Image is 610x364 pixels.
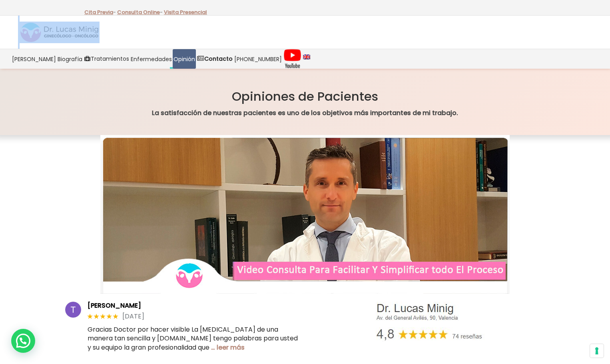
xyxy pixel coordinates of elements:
[11,329,35,353] div: WhatsApp contact
[100,135,510,294] img: Video Consulta Para Facilitar Y Simplificar todo El Proceso
[122,312,144,320] span: [DATE]
[87,312,119,321] span: ★★★★★
[88,302,299,309] a: [PERSON_NAME]
[12,54,56,64] span: [PERSON_NAME]
[84,8,113,16] a: Cita Previa
[88,325,298,352] span: Gracias Doctor por hacer visible La [MEDICAL_DATA] de una manera tan sencilla y [DOMAIN_NAME] ten...
[590,344,604,358] button: Sus preferencias de consentimiento para tecnologías de seguimiento
[302,49,311,69] a: language english
[83,49,130,69] a: Tratamientos
[173,49,196,69] a: Opinión
[91,54,129,64] span: Tratamientos
[11,49,57,69] a: [PERSON_NAME]
[65,302,81,318] img: Avatar
[117,8,160,16] a: Consulta Online
[204,55,233,63] strong: Contacto
[233,49,283,69] a: [PHONE_NUMBER]
[234,54,282,64] span: [PHONE_NUMBER]
[369,302,487,342] img: Opiniones de Ginecologo Lucas Minig especialista en Valencia
[131,54,172,64] span: Enfermedades
[196,49,233,69] a: Contacto
[283,49,301,69] img: Videos Youtube Ginecología
[130,49,173,69] a: Enfermedades
[58,54,82,64] span: Biografía
[84,7,116,18] p: -
[57,49,83,69] a: Biografía
[152,108,458,117] strong: La satisfacción de nuestras pacientes es uno de los objetivos más importantes de mi trabajo.
[211,343,245,352] a: … leer más
[164,8,207,16] a: Visita Presencial
[173,54,195,64] span: Opinión
[303,54,310,59] img: language english
[117,7,163,18] p: -
[283,49,302,69] a: Videos Youtube Ginecología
